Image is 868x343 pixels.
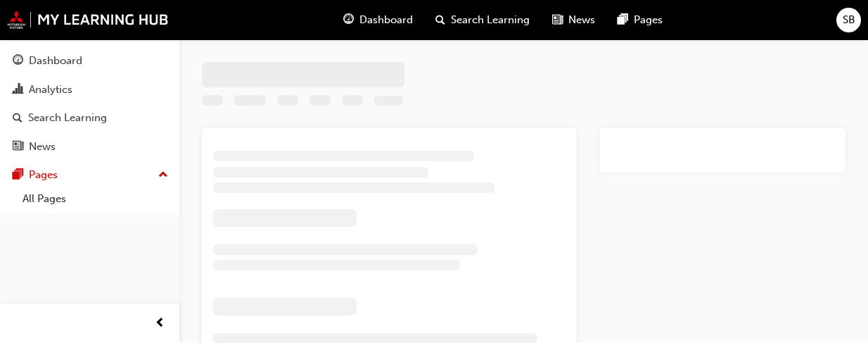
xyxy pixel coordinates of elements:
button: Pages [6,162,174,188]
a: Search Learning [6,105,174,131]
img: mmal [7,11,169,29]
span: search-icon [435,11,445,29]
div: Search Learning [28,110,107,126]
span: Learning resource code [374,96,403,108]
span: SB [843,12,855,28]
span: up-icon [158,166,168,185]
span: News [568,12,595,28]
span: news-icon [552,11,563,29]
a: news-iconNews [541,6,606,35]
a: guage-iconDashboard [332,6,424,35]
div: Pages [29,167,58,183]
a: search-iconSearch Learning [424,6,541,35]
a: Analytics [6,77,174,103]
span: news-icon [13,141,23,154]
span: Dashboard [359,12,413,28]
span: Pages [634,12,663,28]
a: All Pages [17,188,174,210]
a: pages-iconPages [606,6,674,35]
div: News [29,139,56,155]
a: News [6,134,174,160]
a: Dashboard [6,48,174,74]
span: prev-icon [155,315,165,332]
button: SB [836,8,861,32]
span: chart-icon [13,84,23,96]
span: pages-icon [13,169,23,182]
span: Search Learning [451,12,530,28]
span: pages-icon [618,11,628,29]
span: guage-icon [13,55,23,68]
button: DashboardAnalyticsSearch LearningNews [6,45,174,162]
div: Dashboard [29,53,82,69]
span: guage-icon [343,11,354,29]
div: Analytics [29,82,72,98]
span: search-icon [13,112,23,125]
